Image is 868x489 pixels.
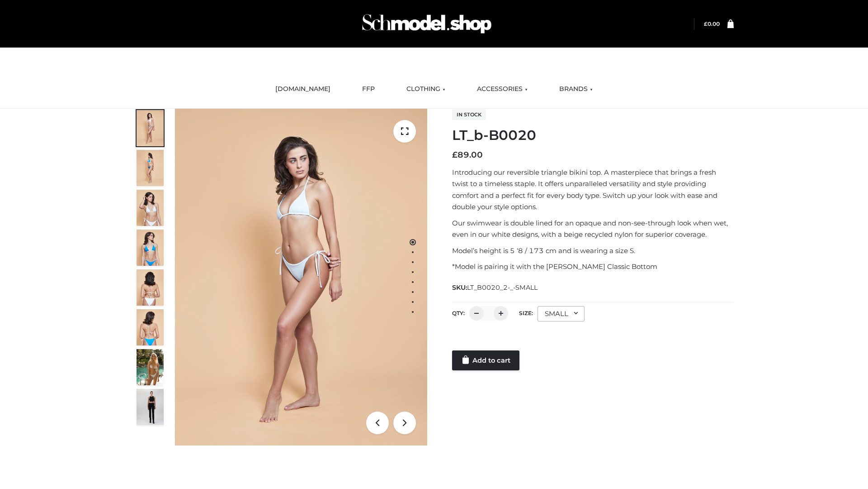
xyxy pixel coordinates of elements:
span: SKU: [452,282,538,293]
p: Our swimwear is double lined for an opaque and non-see-through look when wet, even in our white d... [452,217,734,240]
a: £0.00 [704,20,720,27]
img: ArielClassicBikiniTop_CloudNine_AzureSky_OW114ECO_4-scaled.jpg [137,230,164,266]
bdi: 89.00 [452,150,483,160]
h1: LT_b-B0020 [452,127,734,144]
img: Schmodel Admin 964 [359,6,495,42]
p: Introducing our reversible triangle bikini top. A masterpiece that brings a fresh twist to a time... [452,167,734,213]
img: ArielClassicBikiniTop_CloudNine_AzureSky_OW114ECO_8-scaled.jpg [137,309,164,345]
span: £ [452,150,458,160]
img: 49df5f96394c49d8b5cbdcda3511328a.HD-1080p-2.5Mbps-49301101_thumbnail.jpg [137,389,164,425]
label: QTY: [452,310,465,316]
div: SMALL [538,306,585,321]
label: Size: [519,310,533,316]
span: LT_B0020_2-_-SMALL [467,283,538,292]
a: [DOMAIN_NAME] [269,79,337,99]
a: Add to cart [452,350,519,370]
span: £ [704,20,708,27]
a: BRANDS [552,79,599,99]
span: In stock [452,109,486,120]
a: CLOTHING [400,79,452,99]
a: ACCESSORIES [470,79,534,99]
img: Arieltop_CloudNine_AzureSky2.jpg [137,349,164,385]
img: ArielClassicBikiniTop_CloudNine_AzureSky_OW114ECO_1 [175,109,427,446]
a: FFP [355,79,382,99]
img: ArielClassicBikiniTop_CloudNine_AzureSky_OW114ECO_3-scaled.jpg [137,190,164,226]
p: Model’s height is 5 ‘8 / 173 cm and is wearing a size S. [452,245,734,257]
img: ArielClassicBikiniTop_CloudNine_AzureSky_OW114ECO_7-scaled.jpg [137,269,164,306]
bdi: 0.00 [704,20,720,27]
p: *Model is pairing it with the [PERSON_NAME] Classic Bottom [452,261,734,273]
img: ArielClassicBikiniTop_CloudNine_AzureSky_OW114ECO_1-scaled.jpg [137,110,164,146]
img: ArielClassicBikiniTop_CloudNine_AzureSky_OW114ECO_2-scaled.jpg [137,150,164,186]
